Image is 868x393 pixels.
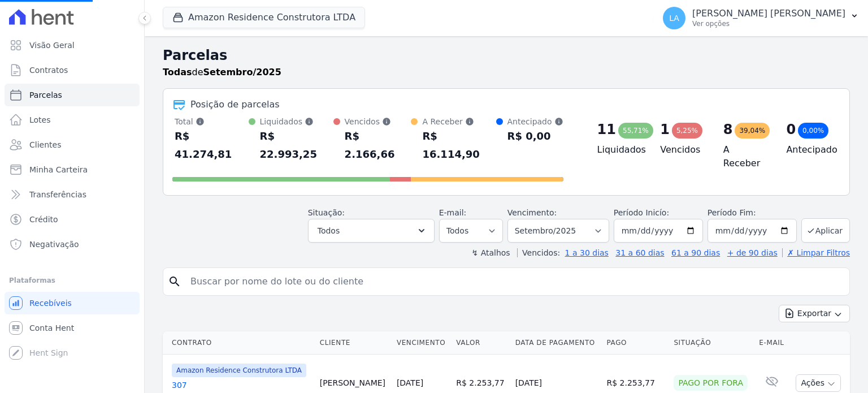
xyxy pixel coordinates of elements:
[723,143,769,170] h4: A Receber
[507,116,563,127] div: Antecipado
[163,67,192,77] strong: Todas
[669,14,679,22] span: LA
[618,123,653,139] div: 55,71%
[29,64,68,76] span: Contratos
[786,143,831,157] h4: Antecipado
[597,143,643,157] h4: Liquidados
[779,305,850,322] button: Exportar
[168,275,181,288] i: search
[672,123,702,139] div: 5,25%
[615,248,664,257] a: 31 a 60 dias
[175,127,249,163] div: R$ 41.274,81
[692,8,845,19] p: [PERSON_NAME] [PERSON_NAME]
[422,116,496,127] div: A Receber
[422,127,496,163] div: R$ 16.114,90
[507,208,557,217] label: Vencimento:
[660,120,670,139] div: 1
[29,40,75,51] span: Visão Geral
[29,89,62,101] span: Parcelas
[345,127,411,163] div: R$ 2.166,66
[163,7,365,28] button: Amazon Residence Construtora LTDA
[782,248,850,257] a: ✗ Limpar Filtros
[184,270,845,293] input: Buscar por nome do lote ou do cliente
[29,239,79,250] span: Negativação
[507,127,563,145] div: R$ 0,00
[727,248,778,257] a: + de 90 dias
[654,2,868,34] button: LA [PERSON_NAME] [PERSON_NAME] Ver opções
[315,331,392,355] th: Cliente
[669,331,754,355] th: Situação
[565,248,609,257] a: 1 a 30 dias
[29,297,72,309] span: Recebíveis
[29,322,74,334] span: Conta Hent
[5,158,140,181] a: Minha Carteira
[5,208,140,231] a: Crédito
[674,375,748,391] div: Pago por fora
[29,139,61,150] span: Clientes
[723,120,733,139] div: 8
[5,233,140,256] a: Negativação
[517,248,560,257] label: Vencidos:
[9,274,135,287] div: Plataformas
[163,66,281,79] p: de
[172,364,306,377] span: Amazon Residence Construtora LTDA
[801,218,850,243] button: Aplicar
[614,208,669,217] label: Período Inicío:
[660,143,705,157] h4: Vencidos
[29,189,86,200] span: Transferências
[392,331,452,355] th: Vencimento
[439,208,467,217] label: E-mail:
[754,331,789,355] th: E-mail
[5,133,140,156] a: Clientes
[190,98,280,111] div: Posição de parcelas
[203,67,281,77] strong: Setembro/2025
[318,224,340,237] span: Todos
[692,19,845,28] p: Ver opções
[5,292,140,314] a: Recebíveis
[345,116,411,127] div: Vencidos
[5,59,140,81] a: Contratos
[471,248,510,257] label: ↯ Atalhos
[308,219,435,243] button: Todos
[29,114,51,126] span: Lotes
[397,378,423,387] a: [DATE]
[511,331,602,355] th: Data de Pagamento
[671,248,720,257] a: 61 a 90 dias
[29,164,88,175] span: Minha Carteira
[602,331,669,355] th: Pago
[5,34,140,57] a: Visão Geral
[597,120,616,139] div: 11
[163,45,850,66] h2: Parcelas
[29,214,58,225] span: Crédito
[260,127,333,163] div: R$ 22.993,25
[796,374,841,392] button: Ações
[798,123,828,139] div: 0,00%
[5,317,140,339] a: Conta Hent
[260,116,333,127] div: Liquidados
[735,123,770,139] div: 39,04%
[452,331,510,355] th: Valor
[175,116,249,127] div: Total
[5,109,140,131] a: Lotes
[786,120,796,139] div: 0
[708,207,797,219] label: Período Fim:
[5,84,140,106] a: Parcelas
[5,183,140,206] a: Transferências
[308,208,345,217] label: Situação:
[163,331,315,355] th: Contrato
